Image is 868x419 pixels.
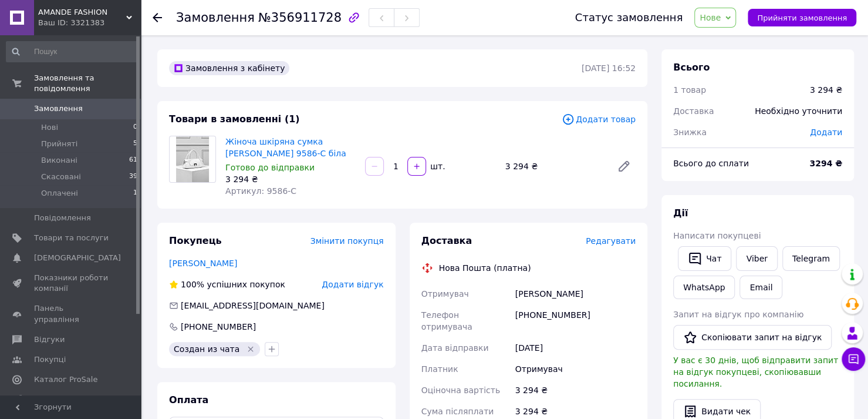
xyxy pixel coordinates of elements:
span: Замовлення та повідомлення [34,73,141,94]
span: 1 [133,188,137,199]
span: Платник [421,364,458,374]
a: Редагувати [612,155,636,178]
div: 3 294 ₴ [501,158,607,175]
span: [DEMOGRAPHIC_DATA] [34,253,121,263]
span: Всього [673,62,710,73]
span: Знижка [673,128,707,137]
span: Прийняти замовлення [757,14,847,22]
time: [DATE] 16:52 [582,63,636,73]
div: [PHONE_NUMBER] [513,304,638,337]
span: Повідомлення [34,213,91,223]
div: [PERSON_NAME] [513,283,638,304]
span: Каталог ProSale [34,374,97,385]
button: Чат [678,246,731,271]
span: Редагувати [586,236,636,246]
span: Додати [810,128,842,137]
span: 1 товар [673,85,706,95]
span: Аналітика [34,394,75,405]
div: Повернутися назад [153,12,162,24]
span: 0 [133,122,137,133]
button: Скопіювати запит на відгук [673,325,832,350]
a: WhatsApp [673,276,735,299]
span: Додати товар [562,113,636,126]
span: Готово до відправки [225,163,315,172]
span: AMANDE FASHION [38,7,126,18]
span: Нові [41,122,58,133]
b: 3294 ₴ [809,159,842,168]
span: Скасовані [41,172,81,182]
span: Создан из чата [174,344,239,354]
span: Додати відгук [322,280,383,289]
span: Запит на відгук про компанію [673,310,803,319]
span: Написати покупцеві [673,231,761,240]
span: Доставка [421,235,472,246]
div: Статус замовлення [575,12,683,24]
span: Нове [700,13,721,22]
span: Оплата [169,394,208,405]
span: 5 [133,139,137,149]
span: Покупці [34,354,66,365]
div: [DATE] [513,337,638,358]
input: Пошук [6,41,139,62]
div: 3 294 ₴ [810,84,842,96]
a: Telegram [782,246,840,271]
span: Оціночна вартість [421,386,500,395]
span: [EMAIL_ADDRESS][DOMAIN_NAME] [181,301,325,310]
a: Жіноча шкіряна сумка [PERSON_NAME] 9586-C біла [225,137,346,158]
div: успішних покупок [169,279,285,290]
span: Дата відправки [421,343,489,353]
div: Ваш ID: 3321383 [38,18,141,28]
div: Нова Пошта (платна) [436,262,534,274]
span: Товари в замовленні (1) [169,113,300,125]
span: Всього до сплати [673,159,749,168]
button: Email [739,276,782,299]
span: Показники роботи компанії [34,273,109,294]
span: Сума післяплати [421,407,494,416]
span: Дії [673,207,688,219]
span: Телефон отримувача [421,310,472,331]
svg: Видалити мітку [246,344,255,354]
span: Доставка [673,106,714,116]
span: 100% [181,280,204,289]
div: шт. [427,160,446,172]
span: У вас є 30 днів, щоб відправити запит на відгук покупцеві, скопіювавши посилання. [673,356,838,388]
a: [PERSON_NAME] [169,259,237,268]
div: Замовлення з кабінету [169,61,289,75]
div: [PHONE_NUMBER] [180,321,257,333]
span: №356911728 [258,11,342,25]
div: Отримувач [513,358,638,380]
span: Отримувач [421,289,469,299]
span: Прийняті [41,139,77,149]
span: Відгуки [34,334,65,345]
a: Viber [736,246,777,271]
span: Оплачені [41,188,78,199]
div: 3 294 ₴ [225,173,356,185]
span: Виконані [41,155,77,166]
span: Замовлення [34,103,83,114]
span: Товари та послуги [34,233,109,243]
span: 61 [129,155,137,166]
span: Артикул: 9586-С [225,186,296,196]
button: Чат з покупцем [842,347,865,371]
button: Прийняти замовлення [748,9,856,26]
span: Замовлення [176,11,255,25]
span: Панель управління [34,303,109,324]
span: Покупець [169,235,222,246]
img: Жіноча шкіряна сумка Polina&Eiterou 9586-C біла [176,136,209,182]
div: 3 294 ₴ [513,380,638,401]
span: 39 [129,172,137,182]
span: Змінити покупця [310,236,384,246]
div: Необхідно уточнити [748,98,849,124]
